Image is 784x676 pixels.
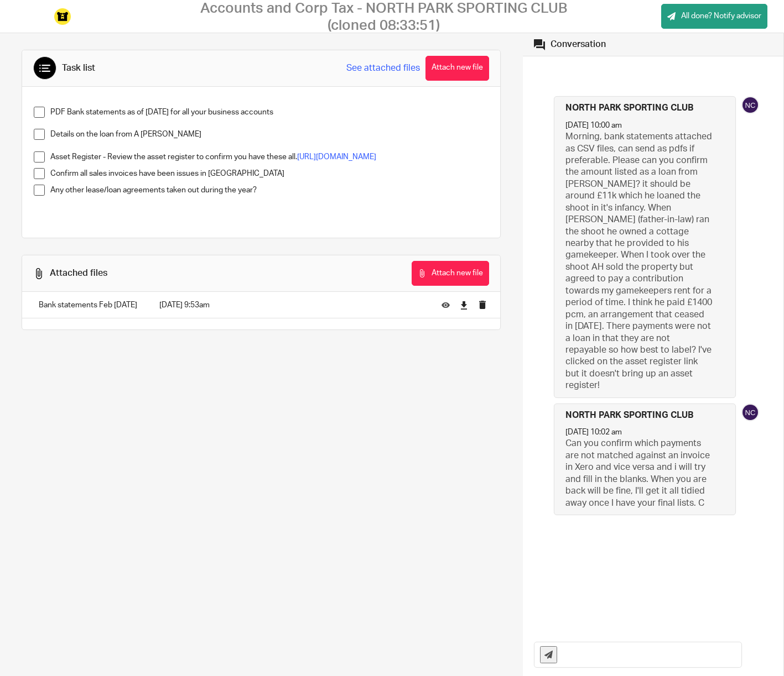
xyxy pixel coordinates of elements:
[39,300,137,311] p: Bank statements Feb [DATE]
[565,120,622,131] p: [DATE] 10:00 am
[460,300,468,311] a: Download
[50,168,489,179] p: Confirm all sales invoices have been issues in [GEOGRAPHIC_DATA]
[50,151,489,163] p: Asset Register - Review the asset register to confirm you have these all.
[50,268,107,279] div: Attached files
[565,427,622,438] p: [DATE] 10:02 am
[741,96,759,114] img: svg%3E
[565,131,713,392] p: Morning, bank statements attached as CSV files, can send as pdfs if preferable. Please can you co...
[54,8,71,25] img: Instagram%20Profile%20Image_320x320_Black%20on%20Yellow.png
[741,403,759,421] img: svg%3E
[661,4,767,29] a: All done? Notify advisor
[50,107,489,118] p: PDF Bank statements as of [DATE] for all your business accounts
[297,153,376,161] a: [URL][DOMAIN_NAME]
[565,438,713,509] p: Can you confirm which payments are not matched against an invoice in Xero and vice versa and i wi...
[50,185,489,196] p: Any other lease/loan agreements taken out during the year?
[50,129,489,140] p: Details on the loan from A [PERSON_NAME]
[62,62,95,74] div: Task list
[346,62,420,75] a: See attached files
[159,300,425,311] p: [DATE] 9:53am
[565,102,693,114] h4: NORTH PARK SPORTING CLUB
[425,56,489,81] button: Attach new file
[551,39,606,50] div: Conversation
[412,261,489,286] button: Attach new file
[565,410,693,421] h4: NORTH PARK SPORTING CLUB
[681,11,761,22] span: All done? Notify advisor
